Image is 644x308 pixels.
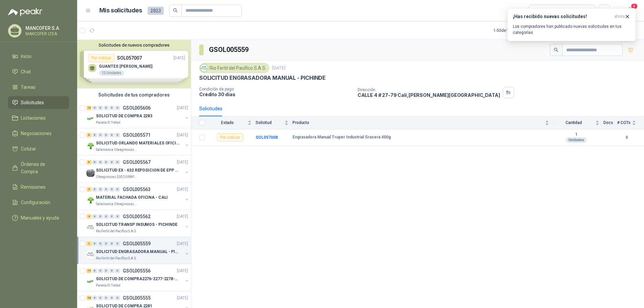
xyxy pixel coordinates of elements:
div: 0 [115,187,120,192]
b: Engrasadora Manual Truper Industrial Grasera 400g [292,135,391,140]
p: Rio Fertil del Pacífico S.A.S. [96,229,137,234]
a: Cotizar [8,142,69,155]
p: Panela El Trébol [96,120,120,125]
a: Solicitudes [8,96,69,109]
div: 0 [115,241,120,246]
a: 6 0 0 0 0 0 GSOL005571[DATE] Company LogoSOLICITUD ORLANDO MATERIALES OFICINA - CALISalamanca Ole... [87,131,190,152]
img: Company Logo [87,196,95,204]
p: GSOL005563 [123,187,151,192]
a: Negociaciones [8,127,69,140]
div: 0 [98,268,103,273]
p: GSOL005555 [123,296,151,300]
div: 0 [115,133,120,137]
p: GSOL005567 [123,160,151,165]
div: 0 [115,296,120,300]
div: 0 [109,214,114,219]
p: [DATE] [177,132,188,138]
p: Crédito 30 días [199,91,352,97]
a: Manuales y ayuda [8,211,69,224]
span: ahora [614,14,625,19]
div: 0 [98,241,103,246]
th: Cantidad [553,116,603,129]
p: CALLE 4 # 27-79 Cali , [PERSON_NAME][GEOGRAPHIC_DATA] [358,92,500,98]
h3: GSOL005559 [209,45,250,55]
a: 1 0 0 0 0 0 GSOL005559[DATE] Company LogoSOLICITUD ENGRASADORA MANUAL - PICHINDERio Fertil del Pa... [87,240,190,261]
a: Configuración [8,196,69,209]
p: [DATE] [177,213,188,220]
th: Producto [292,116,553,129]
p: GSOL005606 [123,106,151,110]
img: Company Logo [87,142,95,150]
span: Órdenes de Compra [21,161,63,175]
a: 4 0 0 0 0 0 GSOL005562[DATE] Company LogoSOLICITUD TRANSP INSUMOS - PICHINDERio Fertil del Pacífi... [87,212,190,234]
p: Rio Fertil del Pacífico S.A.S. [96,256,137,261]
div: 0 [104,160,109,165]
div: 0 [104,241,109,246]
button: Solicitudes de nuevos compradores [80,43,188,48]
a: 6 0 0 0 0 0 GSOL005567[DATE] Company LogoSOLICITUD EX - 632 REPOSICION DE EPP #2Oleaginosas [GEOG... [87,158,190,180]
div: 0 [98,214,103,219]
span: search [554,48,558,52]
a: Inicio [8,50,69,63]
div: 1 [87,241,92,246]
th: Docs [603,116,617,129]
p: Condición de pago [199,87,352,91]
span: Tareas [21,83,36,91]
p: Panela El Trébol [96,283,120,288]
div: Solicitudes de nuevos compradoresPor cotizarSOL057007[DATE] GUANTES [PERSON_NAME]12 UnidadesPor c... [77,40,191,88]
span: # COTs [617,120,631,125]
h3: ¡Has recibido nuevas solicitudes! [513,14,611,19]
span: search [173,8,178,13]
div: 0 [92,160,97,165]
th: Solicitud [256,116,292,129]
span: Remisiones [21,183,46,191]
div: 0 [92,268,97,273]
p: SOLICITUD DE COMPRA2276-2277-2278-2284-2285- [96,276,179,282]
div: Solicitudes de tus compradores [77,88,191,101]
p: [DATE] [177,268,188,274]
div: 0 [92,133,97,137]
span: Solicitud [256,120,283,125]
p: [DATE] [177,295,188,301]
img: Logo peakr [8,8,42,16]
div: 0 [109,187,114,192]
div: 4 [87,214,92,219]
a: Licitaciones [8,112,69,124]
div: 0 [104,187,109,192]
a: Chat [8,65,69,78]
div: Todas [533,7,547,14]
div: 0 [115,160,120,165]
div: Por cotizar [217,133,243,141]
div: 0 [92,296,97,300]
h1: Mis solicitudes [99,6,142,15]
div: 6 [87,160,92,165]
p: MANCOFER S.A [25,26,67,30]
span: Producto [292,120,544,125]
span: 4 [631,3,638,9]
a: Remisiones [8,181,69,193]
div: 0 [115,268,120,273]
p: Salamanca Oleaginosas SAS [96,147,138,152]
img: Company Logo [87,278,95,286]
div: 0 [92,241,97,246]
div: 0 [104,268,109,273]
div: 0 [98,160,103,165]
span: Configuración [21,199,50,206]
a: SOL057008 [256,135,278,140]
p: GSOL005562 [123,214,151,219]
a: 16 0 0 0 0 0 GSOL005606[DATE] Company LogoSOLICITUD DE COMPRA 2283Panela El Trébol [87,104,190,125]
span: 2823 [148,7,164,15]
div: Rio Fertil del Pacífico S.A.S. [199,63,269,73]
div: 19 [87,268,92,273]
p: [DATE] [177,105,188,111]
div: 0 [115,106,120,110]
p: Oleaginosas [GEOGRAPHIC_DATA][PERSON_NAME] [96,174,138,180]
div: 0 [98,106,103,110]
div: 0 [98,133,103,137]
div: 38 [87,296,92,300]
span: Negociaciones [21,130,52,137]
p: GSOL005556 [123,268,151,273]
p: [DATE] [177,159,188,166]
span: Estado [209,120,246,125]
